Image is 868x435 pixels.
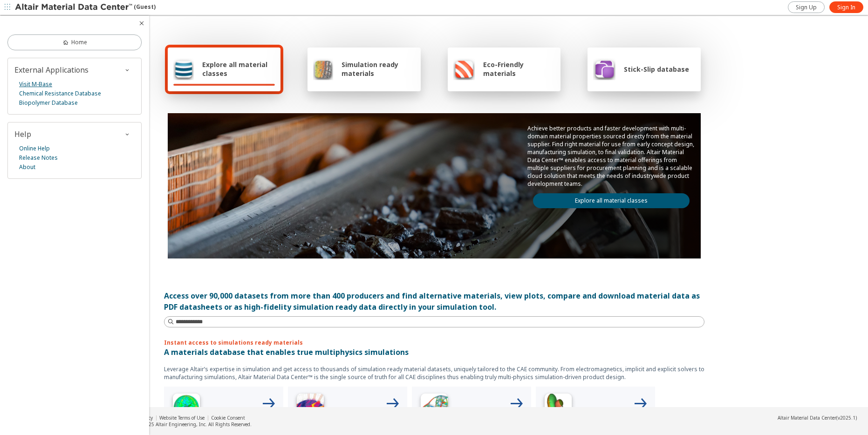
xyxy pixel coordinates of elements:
[19,163,35,172] a: About
[211,415,245,421] a: Cookie Consent
[593,58,615,80] img: Stick-Slip database
[778,415,836,421] span: Altair Material Data Center
[164,290,704,313] div: Access over 90,000 datasets from more than 400 producers and find alternative materials, view plo...
[15,3,156,12] div: (Guest)
[788,1,825,13] a: Sign Up
[164,347,704,358] p: A materials database that enables true multiphysics simulations
[138,421,252,428] div: © 2025 Altair Engineering, Inc. All Rights Reserved.
[837,4,855,11] span: Sign In
[173,58,194,80] img: Explore all material classes
[829,1,863,13] a: Sign In
[540,390,577,428] img: Crash Analyses Icon
[202,60,275,78] span: Explore all material classes
[416,390,453,428] img: Structural Analyses Icon
[19,89,101,98] a: Chemical Resistance Database
[313,58,333,80] img: Simulation ready materials
[453,58,475,80] img: Eco-Friendly materials
[778,415,857,421] div: (v2025.1)
[19,153,58,163] a: Release Notes
[527,124,695,188] p: Achieve better products and faster development with multi-domain material properties sourced dire...
[168,390,205,428] img: High Frequency Icon
[7,34,142,50] a: Home
[342,60,415,78] span: Simulation ready materials
[19,144,50,153] a: Online Help
[292,390,329,428] img: Low Frequency Icon
[159,415,205,421] a: Website Terms of Use
[164,339,704,347] p: Instant access to simulations ready materials
[19,98,78,108] a: Biopolymer Database
[164,365,704,381] p: Leverage Altair’s expertise in simulation and get access to thousands of simulation ready materia...
[483,60,555,78] span: Eco-Friendly materials
[71,39,87,46] span: Home
[15,3,134,12] img: Altair Material Data Center
[624,65,689,74] span: Stick-Slip database
[14,65,89,75] span: External Applications
[533,193,690,208] a: Explore all material classes
[14,129,31,139] span: Help
[19,80,52,89] a: Visit M-Base
[796,4,817,11] span: Sign Up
